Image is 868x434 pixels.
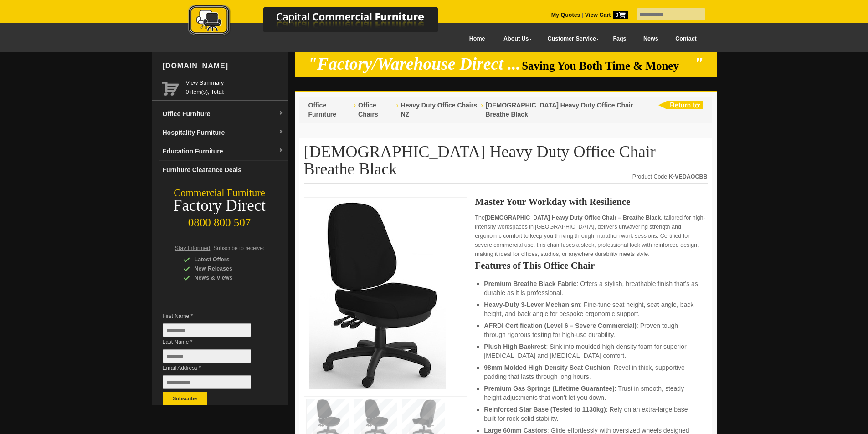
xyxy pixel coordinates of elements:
[304,143,708,184] h1: [DEMOGRAPHIC_DATA] Heavy Duty Office Chair Breathe Black
[278,111,284,116] img: dropdown
[152,212,288,229] div: 0800 800 507
[484,300,698,318] li: : Fine-tune seat height, seat angle, back height, and back angle for bespoke ergonomic support.
[635,29,667,49] a: News
[475,197,707,206] h2: Master Your Workday with Resilience
[551,12,580,18] a: My Quotes
[152,187,288,199] div: Commercial Furniture
[213,245,264,251] span: Subscribe to receive:
[484,363,698,381] li: : Revel in thick, supportive padding that lasts through long hours.
[537,29,604,49] a: Customer Service
[485,102,633,118] a: [DEMOGRAPHIC_DATA] Heavy Duty Office Chair Breathe Black
[484,280,576,287] strong: Premium Breathe Black Fabric
[354,101,356,119] li: ›
[485,214,661,221] strong: [DEMOGRAPHIC_DATA] Heavy Duty Office Chair – Breathe Black
[667,29,705,49] a: Contact
[183,264,270,273] div: New Releases
[484,364,610,371] strong: 98mm Molded High-Density Seat Cushion
[183,255,270,264] div: Latest Offers
[481,101,483,119] li: ›
[484,322,637,329] strong: AFRDI Certification (Level 6 – Severe Commercial)
[484,385,614,392] strong: Premium Gas Springs (Lifetime Guarantee)
[484,279,698,297] li: : Offers a stylish, breathable finish that’s as durable as it is professional.
[163,5,482,41] a: Capital Commercial Furniture Logo
[278,148,284,153] img: dropdown
[163,392,207,405] button: Subscribe
[475,213,707,259] p: The , tailored for high-intensity workspaces in [GEOGRAPHIC_DATA], delivers unwavering strength a...
[583,12,627,18] a: View Cart0
[309,202,446,389] img: Veda Heavy Duty Office Chair in Breathe Black fabric with adjustable ergonomic features.
[522,60,693,72] span: Saving You Both Time & Money
[308,102,336,118] a: Office Furniture
[358,102,378,118] a: Office Chairs
[175,245,211,251] span: Stay Informed
[163,337,265,347] span: Last Name *
[694,55,704,73] em: "
[278,129,284,135] img: dropdown
[308,55,520,73] em: "Factory/Warehouse Direct ...
[163,363,265,373] span: Email Address *
[585,12,628,18] strong: View Cart
[658,101,703,109] img: return to
[669,174,708,180] strong: K-VEDAOCBB
[159,123,288,142] a: Hospitality Furnituredropdown
[159,161,288,179] a: Furniture Clearance Deals
[163,5,482,38] img: Capital Commercial Furniture Logo
[152,199,288,212] div: Factory Direct
[632,172,708,181] div: Product Code:
[484,406,606,413] strong: Reinforced Star Base (Tested to 1130kg)
[183,273,270,282] div: News & Views
[163,323,251,337] input: First Name *
[484,427,547,434] strong: Large 60mm Castors
[484,343,546,350] strong: Plush High Backrest
[493,29,537,49] a: About Us
[159,52,288,80] div: [DOMAIN_NAME]
[163,311,265,321] span: First Name *
[613,11,628,19] span: 0
[163,349,251,363] input: Last Name *
[401,102,477,118] a: Heavy Duty Office Chairs NZ
[484,342,698,360] li: : Sink into moulded high-density foam for superior [MEDICAL_DATA] and [MEDICAL_DATA] comfort.
[396,101,398,119] li: ›
[159,142,288,161] a: Education Furnituredropdown
[159,105,288,123] a: Office Furnituredropdown
[186,78,284,95] span: 0 item(s), Total:
[484,321,698,339] li: : Proven tough through rigorous testing for high-use durability.
[484,301,580,308] strong: Heavy-Duty 3-Lever Mechanism
[186,78,284,87] a: View Summary
[475,261,707,270] h2: Features of This Office Chair
[163,375,251,389] input: Email Address *
[605,29,635,49] a: Faqs
[484,405,698,423] li: : Rely on an extra-large base built for rock-solid stability.
[484,384,698,402] li: : Trust in smooth, steady height adjustments that won’t let you down.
